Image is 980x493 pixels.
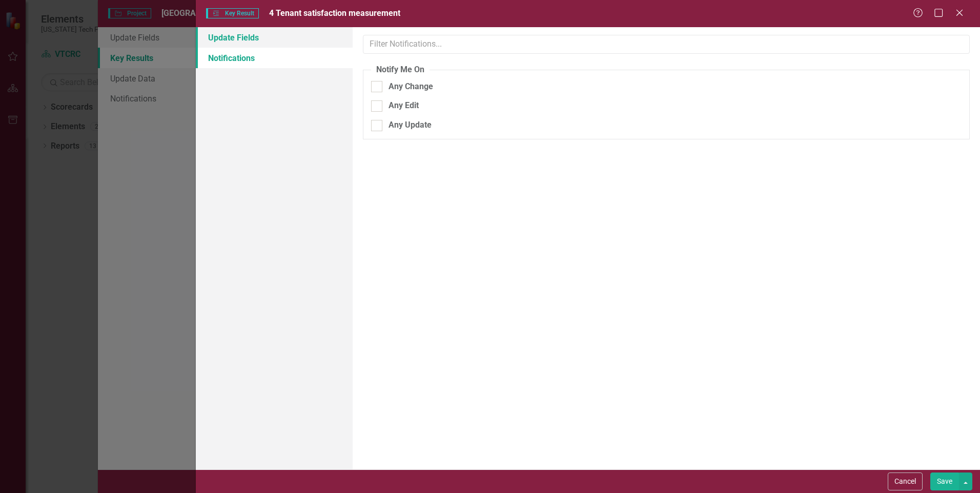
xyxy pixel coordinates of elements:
span: 4 Tenant satisfaction measurement [269,8,400,18]
div: Any Update [389,119,432,131]
a: Notifications [196,48,353,68]
button: Save [930,473,959,490]
span: Key Result [206,8,258,18]
div: Any Edit [389,100,419,112]
a: Update Fields [196,27,353,48]
div: Any Change [389,81,433,93]
legend: Notify Me On [371,64,430,76]
button: Cancel [888,473,923,490]
input: Filter Notifications... [363,35,970,54]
